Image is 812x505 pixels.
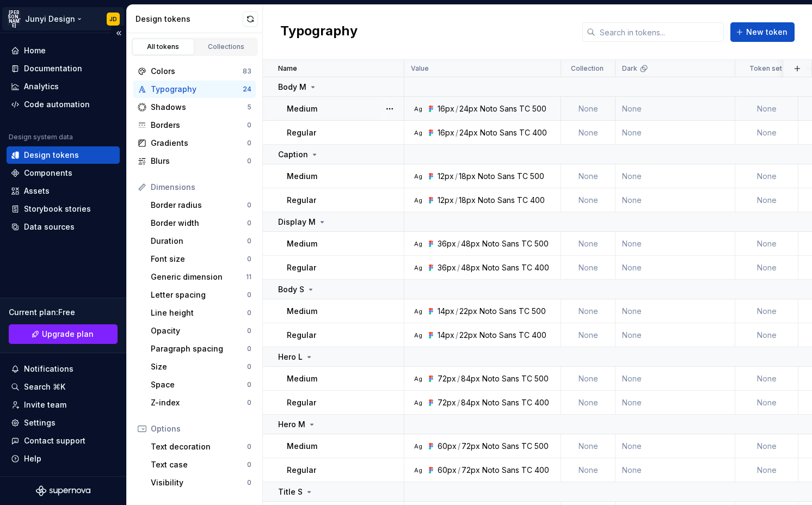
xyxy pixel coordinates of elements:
div: 83 [243,67,251,76]
div: 72px [438,373,456,384]
div: 0 [247,139,251,147]
a: Analytics [7,78,120,95]
a: Storybook stories [7,200,120,218]
div: Contact support [24,435,85,446]
button: New token [730,22,795,42]
a: Borders0 [133,116,256,134]
div: / [456,330,458,341]
div: 0 [247,478,251,487]
p: Hero M [278,419,305,430]
div: 0 [247,398,251,407]
a: Z-index0 [146,394,256,411]
p: Medium [287,441,317,452]
div: Ag [414,239,422,248]
div: Current plan : Free [9,307,118,318]
div: / [456,103,458,114]
td: None [561,391,616,415]
div: 500 [532,306,546,317]
td: None [735,188,798,212]
p: Medium [287,103,317,114]
td: None [561,188,616,212]
div: 5 [247,103,251,112]
div: Paragraph spacing [151,343,247,354]
div: 0 [247,201,251,210]
a: Text decoration0 [146,438,256,455]
div: 12px [438,195,454,206]
a: Border radius0 [146,196,256,214]
div: Ag [414,196,422,205]
div: Space [151,379,247,390]
p: Hero L [278,352,303,362]
div: Ag [414,466,422,475]
div: Ag [414,307,422,316]
div: Ag [414,263,422,272]
div: Options [151,423,251,434]
td: None [616,323,735,347]
div: 12px [438,171,454,182]
div: 22px [459,330,477,341]
div: Noto Sans TC [482,441,532,452]
div: 500 [534,373,549,384]
div: 0 [247,255,251,263]
div: / [457,373,460,384]
div: 18px [459,195,476,206]
div: 14px [438,330,454,341]
div: Gradients [151,138,247,149]
div: 18px [459,171,476,182]
div: Text case [151,459,247,470]
div: 24 [243,85,251,94]
div: Invite team [24,399,66,410]
a: Line height0 [146,304,256,322]
a: Size0 [146,358,256,375]
p: Collection [571,64,604,73]
div: Design tokens [136,14,243,24]
div: Noto Sans TC [482,238,532,249]
a: Font size0 [146,250,256,268]
td: None [616,97,735,121]
div: Noto Sans TC [479,306,530,317]
div: Help [24,453,41,464]
td: None [616,121,735,145]
a: Gradients0 [133,134,256,152]
td: None [616,434,735,458]
div: Size [151,361,247,372]
h2: Typography [280,22,358,42]
div: 16px [438,103,454,114]
button: Collapse sidebar [111,26,126,41]
div: 0 [247,157,251,165]
a: Duration0 [146,232,256,250]
p: Regular [287,127,316,138]
a: Data sources [7,218,120,236]
p: Dark [622,64,637,73]
td: None [735,323,798,347]
a: Components [7,164,120,182]
p: Regular [287,330,316,341]
a: Opacity0 [146,322,256,340]
a: Invite team [7,396,120,414]
div: Documentation [24,63,82,74]
div: / [455,171,458,182]
div: Dimensions [151,182,251,193]
button: Help [7,450,120,467]
div: 0 [247,442,251,451]
div: Letter spacing [151,290,247,300]
div: 400 [530,195,545,206]
td: None [561,367,616,391]
a: Paragraph spacing0 [146,340,256,358]
a: Blurs0 [133,152,256,170]
td: None [616,256,735,280]
div: 500 [532,103,546,114]
td: None [735,299,798,323]
div: 72px [462,441,480,452]
button: Contact support [7,432,120,449]
svg: Supernova Logo [36,485,90,496]
div: Ag [414,374,422,383]
p: Regular [287,397,316,408]
p: Medium [287,373,317,384]
p: Name [278,64,297,73]
div: Text decoration [151,441,247,452]
a: Code automation [7,96,120,113]
div: Noto Sans TC [478,195,528,206]
td: None [735,391,798,415]
div: 500 [534,238,549,249]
